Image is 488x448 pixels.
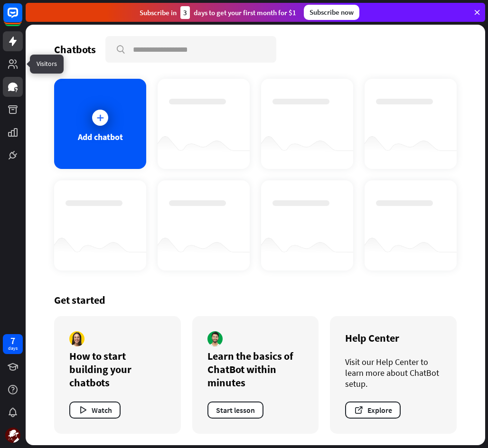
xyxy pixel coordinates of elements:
[69,331,84,346] img: author
[3,334,23,354] a: 7 days
[54,43,96,56] div: Chatbots
[69,401,121,419] button: Watch
[78,131,123,142] div: Add chatbot
[304,5,359,20] div: Subscribe now
[207,331,223,346] img: author
[54,293,457,307] div: Get started
[140,6,296,19] div: Subscribe in days to get your first month for $1
[69,349,166,389] div: How to start building your chatbots
[207,401,263,419] button: Start lesson
[8,4,36,32] button: Open LiveChat chat widget
[10,336,15,345] div: 7
[345,356,441,389] div: Visit our Help Center to learn more about ChatBot setup.
[180,6,190,19] div: 3
[345,401,401,419] button: Explore
[8,345,18,352] div: days
[345,331,441,345] div: Help Center
[207,349,304,389] div: Learn the basics of ChatBot within minutes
